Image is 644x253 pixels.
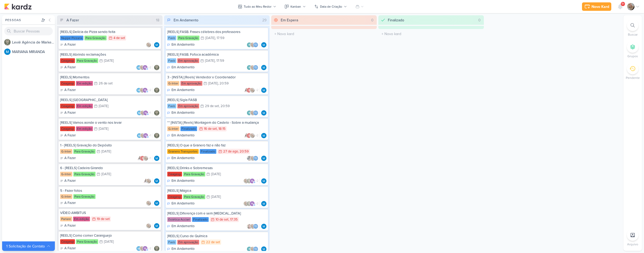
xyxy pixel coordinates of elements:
[148,65,151,70] span: +2
[622,2,624,6] span: 9+
[255,133,258,138] span: +2
[60,201,76,206] div: A Fazer
[254,157,257,160] p: Td
[204,127,217,131] div: 16 de set
[247,65,252,70] div: roberta.pecora@fasb.com.br
[254,66,257,69] p: Td
[146,42,152,47] div: Colaboradores: Sarah Violante
[60,194,72,199] div: G-Inter
[261,110,266,116] div: Responsável: MARIANA MIRANDA
[60,52,159,57] div: [REELS] Abrindo reclamações
[73,172,96,176] div: Para Gravação
[177,58,199,63] div: Em aprovação
[171,42,194,47] p: Em Andamento
[76,58,98,63] div: Para Gravação
[174,17,198,23] div: Em Andamento
[167,58,176,63] div: Fasb
[154,65,159,70] div: Responsável: Leviê Agência de Marketing Digital
[139,65,145,70] img: Sarah Violante
[142,65,148,70] div: mlegnaioli@gmail.com
[167,98,266,102] div: [REELS] Sigla FASB
[250,65,255,70] img: Sarah Violante
[247,110,252,116] div: roberta.pecora@fasb.com.br
[582,2,611,11] button: Novo Kard
[139,246,145,251] img: Sarah Violante
[249,135,250,137] p: e
[60,65,76,70] div: A Fazer
[167,110,194,116] div: Em Andamento
[167,201,194,206] div: Em Andamento
[206,241,220,244] div: 22 de set
[253,65,258,70] div: Thais de carvalho
[148,111,151,115] span: +1
[261,42,266,47] img: MARIANA MIRANDA
[167,75,266,80] div: 3 - [INSTA] {Reels} Vendedor x Coordenador
[154,88,159,93] div: Responsável: Leviê Agência de Marketing Digital
[626,75,640,80] p: Pendente
[101,173,111,176] div: [DATE]
[154,223,159,228] img: MARIANA MIRANDA
[167,88,194,93] div: Em Andamento
[261,201,266,206] div: Responsável: MARIANA MIRANDA
[148,133,151,138] span: +1
[143,133,148,138] div: mlegnaioli@gmail.com
[60,166,159,170] div: 6 - [REELS] Cadeira Girando
[379,30,483,38] input: + Novo kard
[84,36,107,40] div: Para Gravação
[142,246,148,251] div: mlegnaioli@gmail.com
[64,156,76,161] p: A Fazer
[250,201,255,206] div: mlegnaioli@gmail.com
[250,88,255,93] img: Sarah Violante
[146,201,151,206] img: Sarah Violante
[177,240,199,245] div: Em aprovação
[167,188,266,193] div: [REELS] Mágica
[167,52,266,57] div: [REELS] FASB. Fofoca acadêmica
[246,201,252,206] img: Leviê Agência de Marketing Digital
[76,126,93,131] div: Em edição
[154,201,159,206] img: MARIANA MIRANDA
[154,178,159,184] div: Responsável: MARIANA MIRANDA
[64,246,76,251] p: A Fazer
[104,59,114,63] div: [DATE]
[250,224,255,229] img: Sarah Violante
[137,110,142,116] img: MARIANA MIRANDA
[148,156,151,160] span: +1
[154,42,159,47] div: Responsável: MARIANA MIRANDA
[139,88,145,93] img: Sarah Violante
[60,126,75,131] div: Ceagesp
[60,75,159,80] div: [REELS] Momentos
[60,98,159,102] div: [REELS] Prato
[167,120,266,125] div: ** [INSTA] {Reels} Montagem do Castelo - Sobre a mudança
[146,223,152,228] div: Colaboradores: Sarah Violante
[243,201,260,206] div: Colaboradores: Sarah Violante, Leviê Agência de Marketing Digital, mlegnaioli@gmail.com, Yasmin Y...
[253,156,258,161] div: Thais de carvalho
[145,135,147,137] p: m
[113,36,125,40] div: 4 de set
[154,133,159,138] div: Responsável: Leviê Agência de Marketing Digital
[261,156,266,161] img: MARIANA MIRANDA
[101,150,111,153] div: [DATE]
[177,104,199,108] div: Em aprovação
[154,223,159,228] div: Responsável: MARIANA MIRANDA
[12,49,55,55] div: M A R I A N A M I R A N D A
[215,36,225,40] div: , 17:59
[12,40,55,45] div: L e v i ê A g ê n c i a d e M a r k e t i n g D i g i t a l
[145,112,147,114] p: m
[171,88,194,93] p: Em Andamento
[171,246,194,252] p: Em Andamento
[249,89,250,92] p: e
[99,104,108,108] div: [DATE]
[167,172,182,176] div: Ceagesp
[251,203,253,205] p: m
[243,178,260,184] div: Colaboradores: Sarah Violante, Leviê Agência de Marketing Digital, mlegnaioli@gmail.com, Yasmin Y...
[250,42,255,47] img: Sarah Violante
[180,81,202,86] div: Em aprovação
[167,65,194,70] div: Em Andamento
[218,82,229,85] div: , 20:59
[144,66,146,69] p: m
[64,42,76,47] p: A Fazer
[60,143,159,148] div: 1 - [REELS] Gravação do Depósito
[247,42,260,47] div: Colaboradores: roberta.pecora@fasb.com.br, Sarah Violante, Thais de carvalho
[261,65,266,70] div: Responsável: MARIANA MIRANDA
[60,239,75,244] div: Ceagesp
